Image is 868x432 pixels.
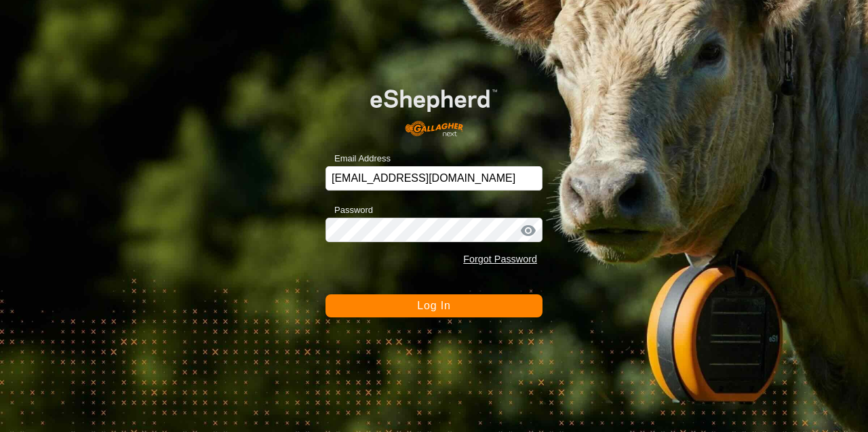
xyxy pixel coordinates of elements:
input: Email Address [325,166,542,191]
span: Log In [417,300,450,311]
button: Log In [325,294,542,317]
img: E-shepherd Logo [347,71,521,145]
label: Password [325,203,373,217]
a: Forgot Password [463,254,537,264]
label: Email Address [325,152,391,165]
